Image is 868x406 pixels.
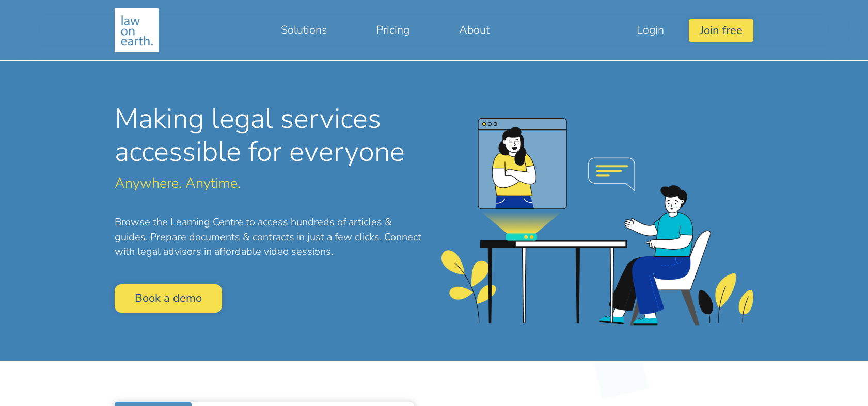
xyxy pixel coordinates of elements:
[115,215,426,259] p: Browse the Learning Centre to access hundreds of articles & guides. Prepare documents & contracts...
[612,18,689,42] a: Login
[352,18,434,42] a: Pricing
[441,118,753,326] img: homepage-banner.png
[434,18,514,42] a: About
[689,19,753,41] button: Join free
[115,8,159,52] img: Making legal services accessible to everyone, anywhere, anytime
[256,18,352,42] a: Solutions
[115,284,222,313] a: Book a demo
[115,102,426,168] h1: Making legal services accessible for everyone
[115,176,426,190] p: Anywhere. Anytime.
